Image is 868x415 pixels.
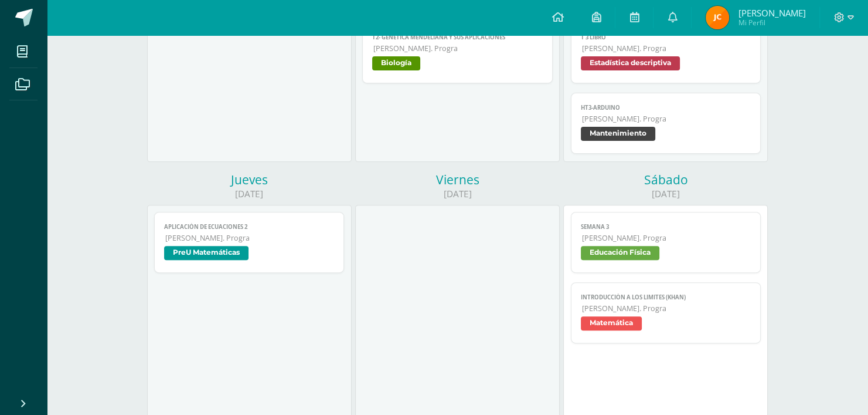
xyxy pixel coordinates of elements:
[738,18,805,28] span: Mi Perfil
[706,6,729,29] img: 9bd341580e279813e401deef32537bc8.png
[581,56,680,70] span: Estadística descriptiva
[571,282,761,343] a: Introducción a los limites (khan)[PERSON_NAME]. PrograMatemática
[147,188,352,200] div: [DATE]
[582,43,751,53] span: [PERSON_NAME]. Progra
[738,7,805,19] span: [PERSON_NAME]
[581,246,659,260] span: Educación Física
[147,171,352,188] div: Jueves
[165,233,335,243] span: [PERSON_NAME]. Progra
[581,104,751,112] span: HT3-Arduino
[164,246,249,260] span: PreU Matemáticas
[563,188,768,200] div: [DATE]
[563,171,768,188] div: Sábado
[581,293,751,301] span: Introducción a los limites (khan)
[571,93,761,154] a: HT3-Arduino[PERSON_NAME]. PrograMantenimiento
[362,22,553,83] a: T2- Genética Mendeliana y sus aplicaciones[PERSON_NAME]. PrograBiología
[355,188,560,200] div: [DATE]
[581,223,751,231] span: Semana 3
[582,114,751,124] span: [PERSON_NAME]. Progra
[373,43,543,53] span: [PERSON_NAME]. Progra
[372,33,543,41] span: T2- Genética Mendeliana y sus aplicaciones
[154,212,345,273] a: Aplicación de ecuaciones 2[PERSON_NAME]. PrograPreU Matemáticas
[582,303,751,313] span: [PERSON_NAME]. Progra
[581,316,642,330] span: Matemática
[164,223,335,231] span: Aplicación de ecuaciones 2
[571,22,761,83] a: T 3 Libro[PERSON_NAME]. PrograEstadística descriptiva
[355,171,560,188] div: Viernes
[581,33,751,41] span: T 3 Libro
[582,233,751,243] span: [PERSON_NAME]. Progra
[571,212,761,273] a: Semana 3[PERSON_NAME]. PrograEducación Física
[581,127,655,141] span: Mantenimiento
[372,56,420,70] span: Biología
